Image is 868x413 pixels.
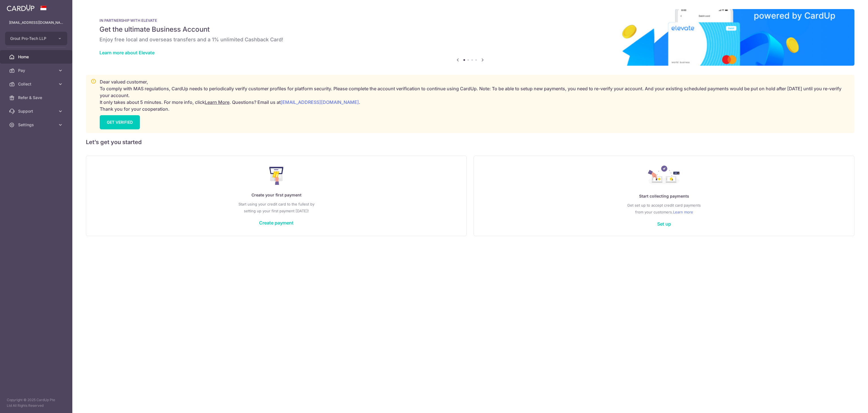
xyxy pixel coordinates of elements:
p: Start using your credit card to the fullest by setting up your first payment [DATE]! [97,201,455,214]
h5: Get the ultimate Business Account [99,25,841,34]
p: Get set up to accept credit card payments from your customers. [485,202,843,215]
a: Set up [657,221,671,227]
span: Settings [18,122,55,128]
a: Learn more about Elevate [99,50,155,55]
a: Create payment [259,220,294,226]
a: GET VERIFIED [100,115,140,129]
p: Dear valued customer, To comply with MAS regulations, CardUp needs to periodically verify custome... [100,78,850,112]
img: Make Payment [269,167,284,185]
span: Grout Pro-Tech LLP [10,36,52,41]
p: Start collecting payments [485,193,843,200]
a: [EMAIL_ADDRESS][DOMAIN_NAME] [281,99,359,105]
h6: Enjoy free local and overseas transfers and a 1% unlimited Cashback Card! [99,36,841,43]
span: Collect [18,81,55,87]
h5: Let’s get you started [86,138,854,147]
img: CardUp [7,5,34,11]
img: Renovation banner [86,9,854,66]
a: Learn more [673,209,693,215]
a: Learn More [205,99,229,105]
span: Home [18,54,55,60]
p: [EMAIL_ADDRESS][DOMAIN_NAME] [9,20,63,25]
span: Pay [18,68,55,73]
span: Support [18,108,55,114]
p: Create your first payment [97,192,455,198]
span: Refer & Save [18,95,55,100]
img: Collect Payment [648,166,680,186]
button: Grout Pro-Tech LLP [5,32,67,45]
p: IN PARTNERSHIP WITH ELEVATE [99,18,841,23]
